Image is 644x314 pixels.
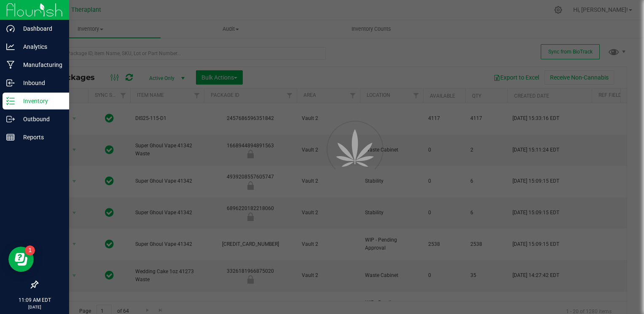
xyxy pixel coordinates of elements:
[15,114,65,124] p: Outbound
[8,247,34,272] iframe: Resource center
[6,115,15,123] inline-svg: Outbound
[15,132,65,142] p: Reports
[15,60,65,70] p: Manufacturing
[4,296,65,304] p: 11:09 AM EDT
[15,78,65,88] p: Inbound
[15,96,65,106] p: Inventory
[6,24,15,33] inline-svg: Dashboard
[6,97,15,105] inline-svg: Inventory
[6,79,15,87] inline-svg: Inbound
[15,24,65,34] p: Dashboard
[4,304,65,310] p: [DATE]
[15,42,65,52] p: Analytics
[6,61,15,69] inline-svg: Manufacturing
[6,43,15,51] inline-svg: Analytics
[25,245,35,255] iframe: Resource center unread badge
[6,133,15,141] inline-svg: Reports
